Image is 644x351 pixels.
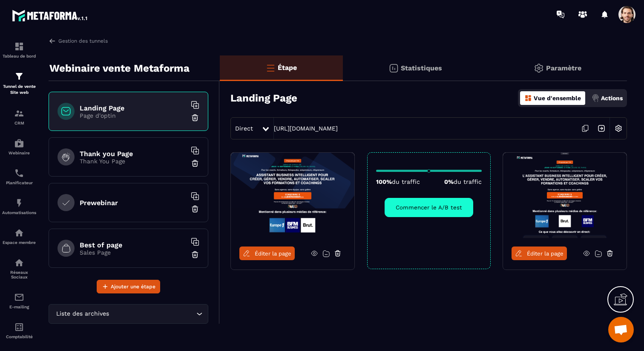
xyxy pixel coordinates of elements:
img: bars-o.4a397970.svg [265,63,276,73]
img: trash [191,250,199,259]
p: Planificateur [2,180,36,185]
img: social-network [14,258,24,268]
span: Ajouter une étape [111,282,155,291]
a: [URL][DOMAIN_NAME] [274,125,338,132]
img: image [503,153,627,238]
img: stats.20deebd0.svg [388,63,399,73]
p: Sales Page [80,249,186,256]
a: formationformationTunnel de vente Site web [2,65,36,102]
a: emailemailE-mailing [2,286,36,316]
h6: Thank you Page [80,150,186,158]
img: accountant [14,322,24,332]
p: Réseaux Sociaux [2,270,36,279]
p: Webinaire [2,151,36,155]
span: Liste des archives [54,309,111,319]
a: social-networksocial-networkRéseaux Sociaux [2,251,36,286]
img: formation [14,41,24,52]
a: automationsautomationsWebinaire [2,132,36,162]
p: Comptabilité [2,334,36,339]
a: accountantaccountantComptabilité [2,316,36,345]
a: Éditer la page [512,247,567,260]
p: Page d'optin [80,112,186,119]
img: automations [14,228,24,238]
p: Étape [278,64,297,72]
p: Statistiques [401,64,442,72]
span: du traffic [392,178,420,185]
span: du traffic [454,178,482,185]
img: trash [191,159,199,168]
p: Tunnel de vente Site web [2,84,36,96]
div: Ouvrir le chat [608,317,634,342]
p: Espace membre [2,240,36,245]
a: Éditer la page [239,247,295,260]
img: automations [14,138,24,148]
a: formationformationTableau de bord [2,35,36,65]
img: arrow-next.bcc2205e.svg [593,120,609,136]
span: Éditer la page [255,250,291,257]
button: Commencer le A/B test [385,198,473,217]
p: Paramètre [546,64,581,72]
h6: Prewebinar [80,199,186,207]
div: Search for option [49,304,208,324]
span: Éditer la page [527,250,563,257]
img: dashboard-orange.40269519.svg [524,94,532,102]
img: logo [12,8,89,23]
img: automations [14,198,24,208]
a: formationformationCRM [2,102,36,132]
a: automationsautomationsAutomatisations [2,191,36,221]
a: automationsautomationsEspace membre [2,221,36,251]
p: 100% [376,178,420,185]
p: E-mailing [2,305,36,309]
h3: Landing Page [230,92,297,104]
h6: Landing Page [80,104,186,112]
img: email [14,292,24,302]
img: formation [14,108,24,119]
img: setting-w.858f3a88.svg [610,120,627,136]
img: scheduler [14,168,24,178]
p: Vue d'ensemble [534,95,581,102]
img: trash [191,113,199,122]
img: trash [191,205,199,213]
p: Thank You Page [80,158,186,165]
p: 0% [444,178,482,185]
img: arrow [49,37,56,45]
a: schedulerschedulerPlanificateur [2,162,36,191]
img: actions.d6e523a2.png [592,94,599,102]
p: Tableau de bord [2,54,36,58]
input: Search for option [111,309,194,319]
span: Direct [235,125,253,132]
p: CRM [2,121,36,125]
img: setting-gr.5f69749f.svg [534,63,544,73]
img: formation [14,71,24,81]
a: Gestion des tunnels [49,37,108,45]
p: Webinaire vente Metaforma [49,60,190,77]
img: image [231,153,354,238]
h6: Best of page [80,241,186,249]
p: Automatisations [2,210,36,215]
button: Ajouter une étape [97,280,160,293]
p: Actions [601,95,623,102]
